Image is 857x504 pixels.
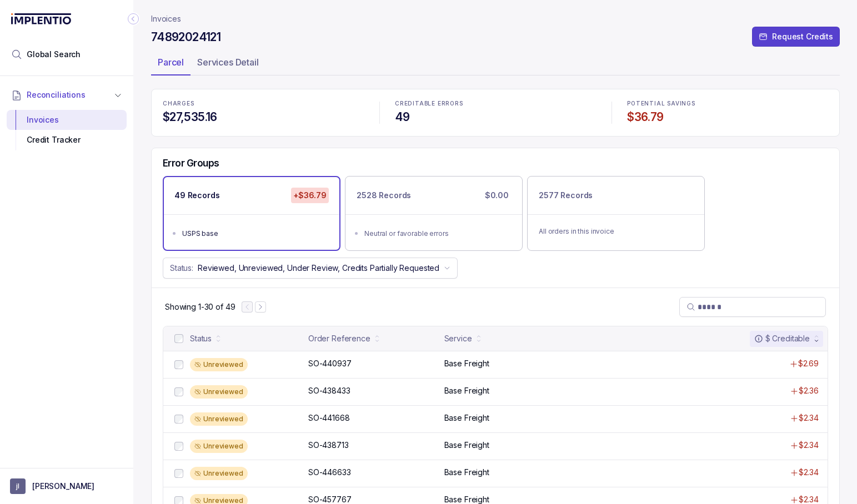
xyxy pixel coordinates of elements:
p: SO-438713 [308,440,349,451]
div: Unreviewed [190,440,248,453]
ul: Tab Group [151,53,840,75]
nav: breadcrumb [151,13,181,24]
p: All orders in this invoice [539,226,693,237]
div: Invoices [16,110,118,130]
p: CHARGES [163,100,364,107]
a: Invoices [151,13,181,24]
div: USPS base [182,228,328,239]
h4: 49 [395,109,596,125]
p: Base Freight [444,440,489,451]
p: $2.34 [799,440,819,451]
div: Unreviewed [190,412,248,426]
div: Collapse Icon [127,12,140,26]
p: POTENTIAL SAVINGS [627,100,828,107]
div: Credit Tracker [16,130,118,150]
p: Services Detail [197,56,259,69]
p: +$36.79 [291,188,329,203]
p: $0.00 [483,188,511,203]
p: [PERSON_NAME] [32,481,94,492]
p: 49 Records [174,190,220,201]
p: Base Freight [444,385,489,396]
li: Tab Services Detail [191,53,265,75]
p: SO-438433 [308,385,350,396]
p: $2.69 [798,358,819,369]
span: Global Search [27,49,81,60]
p: Showing 1-30 of 49 [165,301,235,313]
span: Reconciliations [27,89,86,100]
div: Reconciliations [7,108,127,153]
p: Reviewed, Unreviewed, Under Review, Credits Partially Requested [198,263,439,274]
p: Base Freight [444,358,489,369]
input: checkbox-checkbox [174,415,183,424]
div: Neutral or favorable errors [364,228,510,239]
input: checkbox-checkbox [174,442,183,451]
div: Remaining page entries [165,301,235,313]
p: 2528 Records [357,190,411,201]
input: checkbox-checkbox [174,387,183,396]
div: $ Creditable [754,333,810,344]
p: Parcel [158,56,184,69]
p: $2.36 [799,385,819,396]
div: Service [444,333,472,344]
div: Status [190,333,212,344]
p: SO-446633 [308,467,351,478]
div: Order Reference [308,333,370,344]
button: Status:Reviewed, Unreviewed, Under Review, Credits Partially Requested [163,258,458,279]
p: SO-440937 [308,358,352,369]
button: User initials[PERSON_NAME] [10,478,123,494]
div: Unreviewed [190,385,248,399]
h5: Error Groups [163,157,219,169]
p: Base Freight [444,412,489,424]
p: $2.34 [799,467,819,478]
input: checkbox-checkbox [174,334,183,343]
p: CREDITABLE ERRORS [395,100,596,107]
button: Next Page [255,301,266,313]
p: SO-441668 [308,412,350,424]
li: Tab Parcel [151,53,191,75]
span: User initials [10,478,26,494]
h4: $36.79 [627,109,828,125]
div: Unreviewed [190,358,248,371]
p: Request Credits [772,31,833,42]
p: Base Freight [444,467,489,478]
p: 2577 Records [539,190,593,201]
h4: 74892024121 [151,29,220,45]
button: Request Credits [752,27,840,47]
input: checkbox-checkbox [174,360,183,369]
p: Status: [170,263,193,274]
p: $2.34 [799,412,819,424]
h4: $27,535.16 [163,109,364,125]
button: Reconciliations [7,83,127,107]
input: checkbox-checkbox [174,469,183,478]
div: Unreviewed [190,467,248,480]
